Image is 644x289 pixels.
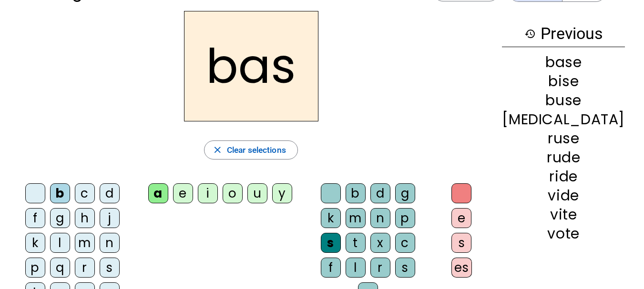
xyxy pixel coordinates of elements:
div: m [75,233,95,253]
div: j [100,208,120,228]
div: g [50,208,70,228]
div: o [223,183,243,203]
div: s [100,258,120,278]
div: b [346,183,366,203]
div: s [321,233,341,253]
div: s [395,258,415,278]
div: g [395,183,415,203]
div: y [272,183,292,203]
div: u [247,183,267,203]
div: e [451,208,471,228]
h3: Previous [502,20,625,47]
mat-icon: close [212,145,223,156]
div: l [346,258,366,278]
div: l [50,233,70,253]
div: n [100,233,120,253]
div: [MEDICAL_DATA] [502,112,625,127]
button: Clear selections [204,140,297,159]
div: t [346,233,366,253]
div: p [25,258,45,278]
div: vite [502,208,625,222]
div: r [370,258,390,278]
div: k [321,208,341,228]
div: ruse [502,131,625,146]
div: p [395,208,415,228]
div: a [148,183,168,203]
div: x [370,233,390,253]
div: i [198,183,218,203]
div: m [346,208,366,228]
div: vide [502,189,625,203]
h2: bas [184,11,318,121]
div: es [451,258,472,278]
div: b [50,183,70,203]
div: s [451,233,471,253]
div: vote [502,227,625,241]
div: c [395,233,415,253]
div: n [370,208,390,228]
div: f [25,208,45,228]
div: c [75,183,95,203]
div: d [100,183,120,203]
div: bise [502,74,625,89]
div: h [75,208,95,228]
div: base [502,55,625,70]
div: r [75,258,95,278]
div: buse [502,93,625,108]
div: f [321,258,341,278]
div: e [173,183,193,203]
div: ride [502,169,625,184]
div: q [50,258,70,278]
div: rude [502,150,625,165]
div: k [25,233,45,253]
span: Clear selections [227,143,286,157]
mat-icon: history [524,28,536,40]
div: d [370,183,390,203]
